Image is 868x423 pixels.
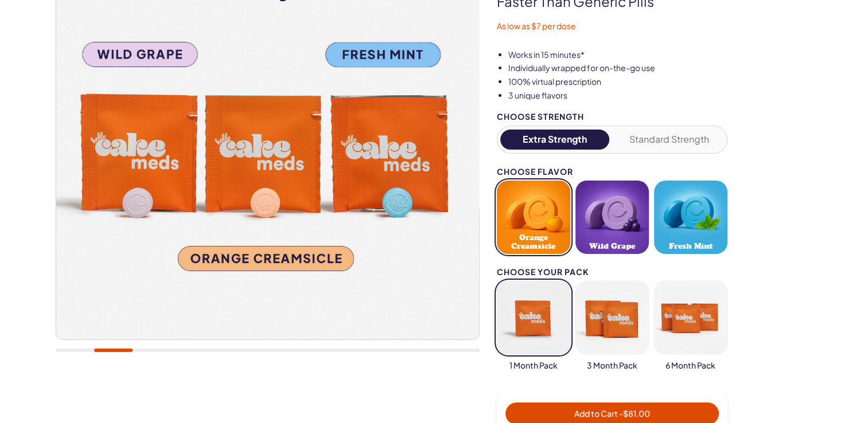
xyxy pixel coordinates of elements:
button: Standard Strength [614,130,724,150]
span: 6 Month Pack [665,360,715,371]
span: - $81.00 [619,408,650,418]
div: Choose Flavor [497,167,727,176]
li: 3 unique flavors [508,90,813,101]
div: Choose your pack [497,268,727,276]
div: Choose Strength [497,112,727,121]
span: Add to Cart [574,408,650,418]
li: Works in 15 minutes* [508,49,813,61]
li: 100% virtual prescription [508,76,813,88]
span: 1 Month Pack [509,360,558,371]
li: Individually wrapped for on-the-go use [508,62,813,74]
span: Wild Grape [589,242,635,250]
p: As low as $7 per dose [497,21,813,32]
span: Fresh Mint [669,242,713,250]
button: Extra Strength [500,130,610,150]
span: Orange Creamsicle [500,233,567,250]
span: 3 Month Pack [587,360,637,371]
